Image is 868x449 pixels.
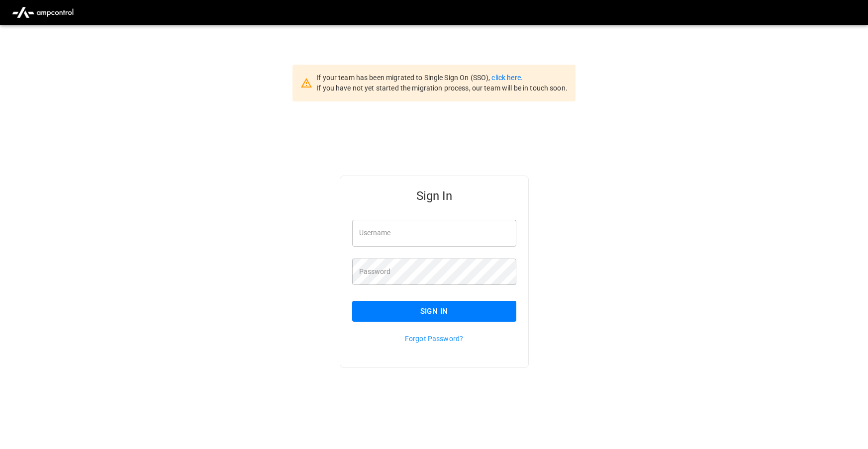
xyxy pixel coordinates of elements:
[352,334,516,344] p: Forgot Password?
[316,84,568,92] span: If you have not yet started the migration process, our team will be in touch soon.
[352,301,516,322] button: Sign In
[316,74,491,82] span: If your team has been migrated to Single Sign On (SSO),
[491,74,522,82] a: click here.
[8,3,78,22] img: ampcontrol.io logo
[352,188,516,204] h5: Sign In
